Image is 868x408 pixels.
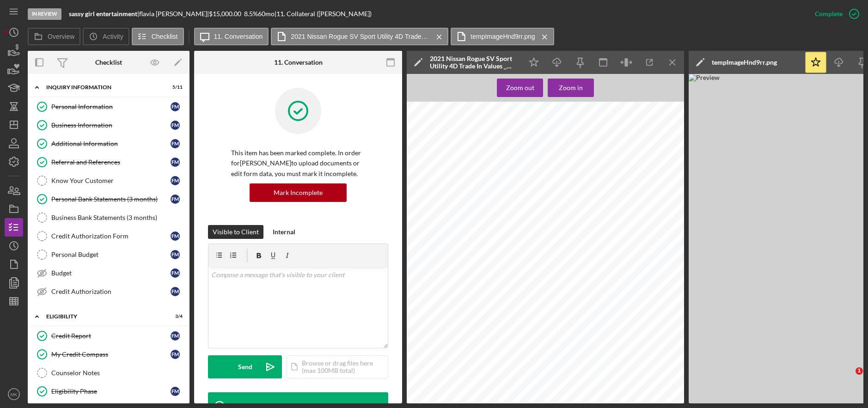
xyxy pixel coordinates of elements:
[415,241,438,246] span: Drivetrain
[430,219,432,224] span: :
[454,263,455,268] span: :
[258,10,275,18] div: 60 mo
[274,183,323,202] div: Mark Incomplete
[171,195,180,204] div: f m
[497,79,543,97] button: Zoom out
[238,355,252,378] div: Send
[415,144,434,152] span: 2021
[51,140,171,147] div: Additional Information
[439,274,499,279] span: Small Sport Utility Vehicles
[28,8,61,20] div: In Review
[51,388,171,395] div: Eligibility Phase
[415,173,436,178] span: Mileage
[171,287,180,296] div: f m
[250,183,347,202] button: Mark Incomplete
[559,79,583,97] div: Zoom in
[5,385,23,403] button: MK
[11,392,18,397] text: MK
[415,285,443,290] span: Max Seating
[171,158,180,167] div: f m
[69,10,137,18] b: sassy girl entertainment
[429,296,430,301] span: :
[445,230,446,235] span: :
[415,181,510,186] span: [DOMAIN_NAME] Consumer Rating
[171,268,180,278] div: f m
[291,33,429,40] label: 2021 Nissan Rogue SV Sport Utility 4D Trade In Values _ [PERSON_NAME] Blue Book.pdf
[274,59,323,66] div: 11. Conversation
[271,28,448,45] button: 2021 Nissan Rogue SV Sport Utility 4D Trade In Values _ [PERSON_NAME] Blue Book.pdf
[415,197,493,205] span: Vehicle Highlights
[103,33,123,40] label: Activity
[132,28,184,45] button: Checklist
[51,103,171,110] div: Personal Information
[837,367,859,390] iframe: Intercom live chat
[806,5,863,23] button: Complete
[437,274,438,279] span: :
[433,219,465,224] span: 4-Cyl, 2.5 Liter
[46,314,159,319] div: ELIGIBILITY
[171,387,180,396] div: f m
[51,214,184,221] div: Business Bank Statements (3 months)
[152,33,178,40] label: Checklist
[51,251,171,258] div: Personal Budget
[487,181,501,186] span: : 3.7/5
[268,225,300,239] button: Internal
[415,207,446,213] span: Fuel Economy
[273,225,295,239] div: Internal
[562,295,573,300] span: Valid
[231,148,365,179] p: This item has been marked complete. In order for [PERSON_NAME] to upload documents or edit form d...
[415,263,454,268] span: Country of Origin
[445,285,448,290] span: 5
[171,176,180,185] div: f m
[593,167,639,172] span: Private Party Range
[171,102,180,111] div: f m
[440,241,451,246] span: FWD
[213,225,259,239] div: Visible to Client
[430,55,518,70] div: 2021 Nissan Rogue SV Sport Utility 4D Trade In Values _ [PERSON_NAME] Blue Book.pdf
[166,314,183,319] div: 3 / 4
[95,59,122,66] div: Checklist
[171,331,180,341] div: f m
[32,327,185,345] a: Credit Reportfm
[51,288,171,295] div: Credit Authorization
[448,230,505,235] span: Automatic, CVT w/Xtronic
[548,79,594,97] button: Zoom in
[209,10,244,18] div: $15,000.00
[468,144,497,152] span: Rogue
[51,177,171,184] div: Know Your Customer
[415,230,445,235] span: Transmission
[171,350,180,359] div: f m
[451,28,554,45] button: tempImageHnd9rr.png
[51,351,171,358] div: My Credit Compass
[244,10,258,18] div: 8.5 %
[446,207,448,213] span: :
[712,59,777,66] div: tempImageHnd9rr.png
[642,295,660,300] span: [DATE]
[856,367,863,375] span: 1
[51,369,184,377] div: Counselor Notes
[415,252,462,257] span: Country of Assembly
[415,154,479,162] span: Pricing Report
[415,274,436,279] span: EPA Class
[48,33,74,40] label: Overview
[32,382,185,401] a: Eligibility Phasefm
[32,116,185,134] a: Business Informationfm
[166,85,183,90] div: 5 / 11
[32,153,185,171] a: Referral and Referencesfm
[415,219,430,224] span: Engine
[171,139,180,148] div: f m
[171,231,180,241] div: f m
[623,295,641,300] span: through
[139,10,209,18] div: flavia [PERSON_NAME] |
[208,355,282,378] button: Send
[51,332,171,340] div: Credit Report
[32,364,185,382] a: Counselor Notes
[32,227,185,245] a: Credit Authorization Formfm
[815,5,843,23] div: Complete
[32,264,185,282] a: Budgetfm
[595,183,638,188] span: Private Party Value
[439,307,440,312] span: :
[171,250,180,259] div: f m
[428,164,471,170] span: : SV Sport Utility 4D
[51,269,171,277] div: Budget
